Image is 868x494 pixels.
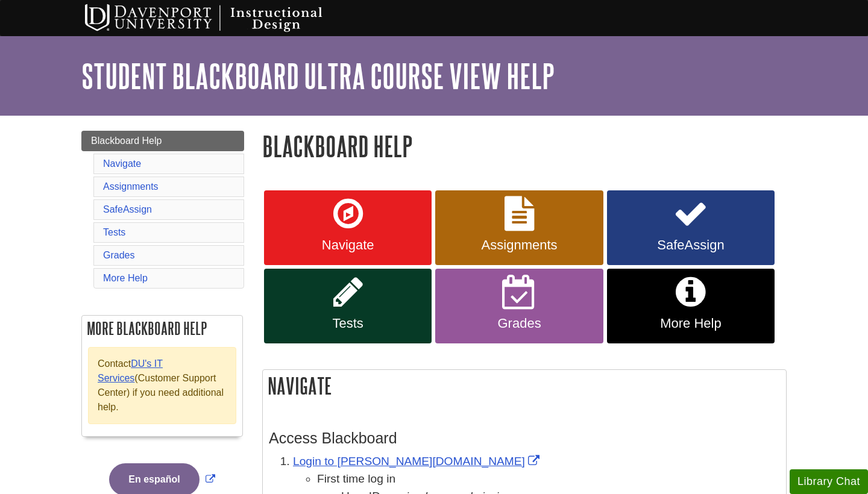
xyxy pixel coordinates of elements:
a: DU's IT Services [98,358,163,383]
a: More Help [103,273,148,283]
a: Assignments [435,190,603,265]
h1: Blackboard Help [262,131,787,161]
a: Student Blackboard Ultra Course View Help [81,57,555,95]
a: Link opens in new window [293,455,542,467]
a: Navigate [103,158,141,169]
a: More Help [607,269,775,343]
a: SafeAssign [103,204,152,214]
a: Tests [103,227,125,237]
span: Blackboard Help [91,136,162,146]
span: More Help [616,316,766,331]
div: Contact (Customer Support Center) if you need additional help. [88,347,236,424]
span: Navigate [273,237,423,253]
img: Davenport University Instructional Design [75,3,365,33]
h2: More Blackboard Help [82,316,242,341]
h3: Access Blackboard [269,430,780,447]
a: Navigate [264,190,432,265]
a: Assignments [103,181,159,192]
h2: Navigate [263,370,786,402]
a: Link opens in new window [106,474,218,484]
a: Grades [435,269,603,343]
span: Grades [444,316,594,331]
span: SafeAssign [616,237,766,253]
a: Blackboard Help [81,131,244,151]
a: SafeAssign [607,190,775,265]
span: Tests [273,316,423,331]
span: Assignments [444,237,594,253]
a: Grades [103,250,134,260]
a: Tests [264,269,432,343]
button: Library Chat [790,469,868,494]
